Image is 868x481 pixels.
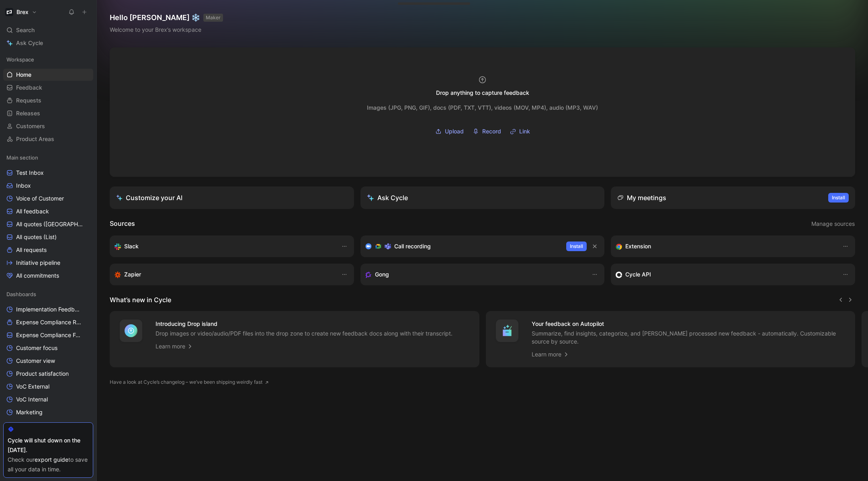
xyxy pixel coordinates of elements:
span: Customer focus [16,344,57,352]
div: Search [3,24,93,36]
button: BrexBrex [3,6,39,18]
div: Images (JPG, PNG, GIF), docs (PDF, TXT, VTT), videos (MOV, MP4), audio (MP3, WAV) [367,103,598,113]
span: Expense Compliance Feedback [16,331,84,339]
button: Upload [432,125,467,137]
div: Drop anything to capture feedback [436,88,529,98]
a: export guide [35,456,68,463]
h4: Introducing Drop island [156,319,452,329]
a: All quotes ([GEOGRAPHIC_DATA]) [3,218,93,230]
button: Install [566,242,587,251]
span: Voice of Customer [16,194,64,203]
span: Dashboards [6,290,36,298]
a: Have a look at Cycle’s changelog – we’ve been shipping weirdly fast [110,378,269,386]
span: Releases [16,109,40,117]
div: Record & transcribe meetings from Zoom, Meet & Teams. [365,242,560,251]
span: Marketing [16,408,43,416]
a: Home [3,69,93,81]
h4: Your feedback on Autopilot [532,319,846,329]
p: Summarize, find insights, categorize, and [PERSON_NAME] processed new feedback - automatically. C... [532,330,846,346]
a: Customer focus [3,342,93,354]
span: Initiative pipeline [16,259,60,267]
a: All commitments [3,270,93,282]
a: VoC External [3,381,93,393]
a: Learn more [156,342,193,351]
a: Expense Compliance Requests [3,316,93,328]
span: Requests [16,96,41,104]
span: Manage sources [811,219,855,229]
button: Install [828,193,849,203]
a: Initiative pipeline [3,257,93,269]
h2: Sources [110,219,135,229]
div: Dashboards [3,288,93,300]
div: My meetings [617,193,666,203]
span: Record [482,127,501,136]
span: Customers [16,122,45,130]
span: All feedback [16,207,49,215]
a: All quotes (List) [3,231,93,243]
span: Upload [445,127,464,136]
p: Drop images or video/audio/PDF files into the drop zone to create new feedback docs along with th... [156,330,452,338]
span: All commitments [16,272,59,280]
span: Link [519,127,530,136]
span: Segment view [16,421,53,429]
div: Sync customers & send feedback from custom sources. Get inspired by our favorite use case [616,270,834,279]
h1: Hello [PERSON_NAME] ❄️ [110,13,223,23]
a: All requests [3,244,93,256]
div: Cycle will shut down on the [DATE]. [8,436,89,455]
h3: Extension [625,242,651,251]
div: Capture feedback from your incoming calls [365,270,584,279]
a: Test Inbox [3,167,93,179]
div: Customize your AI [116,193,182,203]
a: Inbox [3,180,93,192]
a: Product satisfaction [3,368,93,380]
div: Sync your customers, send feedback and get updates in Slack [115,242,333,251]
span: Expense Compliance Requests [16,318,83,326]
button: Manage sources [811,219,855,229]
a: Customer view [3,355,93,367]
span: Product Areas [16,135,54,143]
a: Customers [3,120,93,132]
a: VoC Internal [3,393,93,405]
h3: Gong [375,270,389,279]
button: Link [507,125,533,137]
h2: What’s new in Cycle [110,295,171,305]
span: Feedback [16,84,42,92]
div: Capture feedback from anywhere on the web [616,242,834,251]
a: Customize your AI [110,186,354,209]
span: Ask Cycle [16,38,43,48]
h3: Cycle API [625,270,651,279]
h3: Slack [124,242,139,251]
span: Home [16,71,31,79]
a: Feedback [3,82,93,94]
h3: Zapier [124,270,141,279]
button: Record [470,125,504,137]
span: Install [832,194,845,202]
div: DashboardsImplementation FeedbackExpense Compliance RequestsExpense Compliance FeedbackCustomer f... [3,288,93,431]
span: Customer view [16,357,55,365]
button: Ask Cycle [360,186,605,209]
a: Voice of Customer [3,192,93,205]
div: Check our to save all your data in time. [8,455,89,474]
div: Welcome to your Brex’s workspace [110,25,223,35]
a: Ask Cycle [3,37,93,49]
a: Marketing [3,406,93,418]
span: All quotes (List) [16,233,57,241]
span: Inbox [16,182,31,190]
a: Learn more [532,350,569,359]
a: All feedback [3,205,93,217]
span: Workspace [6,55,34,63]
div: Main sectionTest InboxInboxVoice of CustomerAll feedbackAll quotes ([GEOGRAPHIC_DATA])All quotes ... [3,151,93,282]
h1: Brex [16,8,29,16]
span: All quotes ([GEOGRAPHIC_DATA]) [16,220,84,228]
a: Product Areas [3,133,93,145]
span: VoC Internal [16,395,48,403]
span: Install [570,242,583,250]
h3: Call recording [394,242,431,251]
span: Main section [6,154,38,162]
span: Test Inbox [16,169,44,177]
div: Main section [3,151,93,164]
img: Brex [5,8,13,16]
div: Capture feedback from thousands of sources with Zapier (survey results, recordings, sheets, etc). [115,270,333,279]
div: Ask Cycle [367,193,408,203]
a: Releases [3,107,93,119]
